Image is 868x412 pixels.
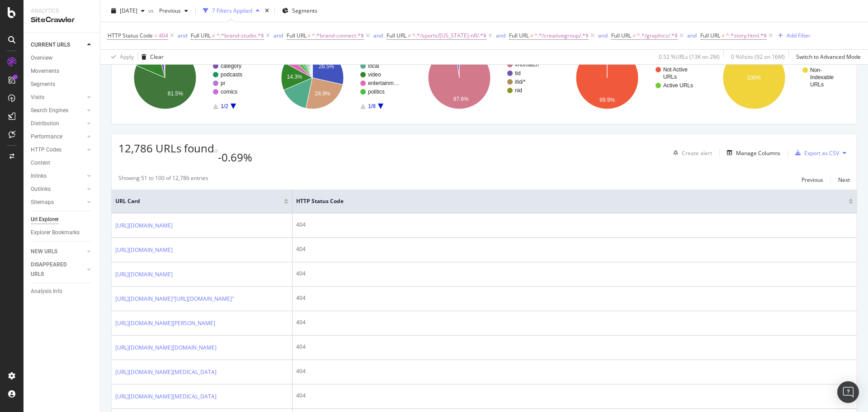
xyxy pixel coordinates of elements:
[31,260,85,279] a: DISAPPEARED URLS
[515,70,521,76] text: tid
[31,119,85,128] a: Distribution
[31,106,85,115] a: Search Engines
[118,38,260,117] svg: A chart.
[31,15,93,25] div: SiteCrawler
[178,31,187,40] button: and
[278,4,321,18] button: Segments
[115,368,217,377] a: [URL][DOMAIN_NAME][MEDICAL_DATA]
[263,6,271,15] div: times
[496,31,505,40] button: and
[296,343,853,351] div: 404
[296,221,853,229] div: 404
[218,150,252,165] div: -0.69%
[115,270,173,279] a: [URL][DOMAIN_NAME]
[787,32,811,39] div: Add Filter
[726,29,767,42] span: ^.*story.html.*$
[31,106,68,115] div: Search Engines
[31,185,51,194] div: Outlinks
[296,294,853,302] div: 404
[31,185,85,194] a: Outlinks
[296,318,853,327] div: 404
[31,93,44,102] div: Visits
[598,32,608,39] div: and
[154,32,157,39] span: =
[453,96,469,102] text: 97.6%
[108,50,134,64] button: Apply
[168,90,183,97] text: 81.5%
[296,245,853,253] div: 404
[700,32,720,39] span: Full URL
[274,31,283,40] button: and
[312,29,364,42] span: ^.*brand-connect.*$
[31,260,76,279] div: DISAPPEARED URLS
[221,89,237,95] text: comics
[723,147,780,158] button: Manage Columns
[31,7,93,15] div: Analytics
[31,198,54,207] div: Sitemaps
[687,32,697,39] div: and
[413,38,554,117] svg: A chart.
[308,32,311,39] span: ≠
[31,158,50,168] div: Content
[287,74,302,80] text: 14.3%
[368,103,376,109] text: 1/8
[373,32,383,39] div: and
[31,132,85,142] a: Performance
[115,319,215,328] a: [URL][DOMAIN_NAME][PERSON_NAME]
[31,93,85,102] a: Visits
[838,176,850,184] div: Next
[150,53,164,61] div: Clear
[496,32,505,39] div: and
[296,367,853,375] div: 404
[515,87,522,94] text: nid
[31,40,85,50] a: CURRENT URLS
[731,53,785,61] div: 0 % Visits ( 92 on 16M )
[515,79,526,85] text: itid/*
[31,228,80,237] div: Explorer Bookmarks
[530,32,533,39] span: ≠
[31,198,85,207] a: Sitemaps
[108,4,148,18] button: [DATE]
[31,132,62,142] div: Performance
[838,174,850,185] button: Next
[115,197,282,205] span: URL Card
[156,7,181,14] span: Previous
[217,29,264,42] span: ^.*brand-studio.*$
[315,90,330,97] text: 24.9%
[792,146,839,160] button: Export as CSV
[804,149,839,157] div: Export as CSV
[118,174,208,185] div: Showing 51 to 100 of 12,786 entries
[31,66,59,76] div: Movements
[31,215,59,224] div: Url Explorer
[31,40,70,50] div: CURRENT URLS
[747,75,761,81] text: 100%
[31,145,85,155] a: HTTP Codes
[560,38,703,117] div: A chart.
[296,197,835,205] span: HTTP Status Code
[31,247,85,256] a: NEW URLS
[31,66,94,76] a: Movements
[292,7,317,14] span: Segments
[287,32,307,39] span: Full URL
[159,29,168,42] span: 404
[31,53,52,63] div: Overview
[212,32,215,39] span: ≠
[368,89,385,95] text: politics
[221,103,228,109] text: 1/2
[115,221,173,230] a: [URL][DOMAIN_NAME]
[373,31,383,40] button: and
[515,62,539,68] text: #nomatch
[214,150,218,152] img: Equal
[191,32,211,39] span: Full URL
[274,32,283,39] div: and
[611,32,631,39] span: Full URL
[120,53,134,61] div: Apply
[659,53,720,61] div: 0.52 % URLs ( 13K on 2M )
[707,38,850,117] svg: A chart.
[368,80,399,86] text: entertainm…
[736,149,780,157] div: Manage Columns
[178,32,187,39] div: and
